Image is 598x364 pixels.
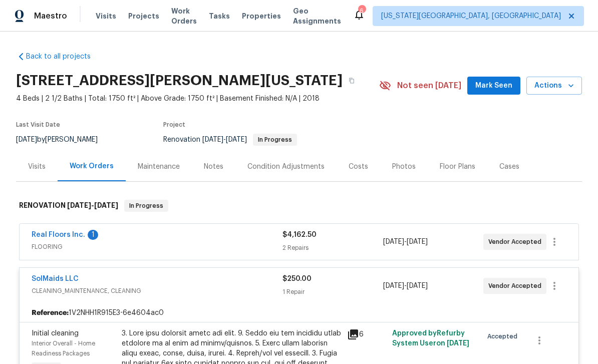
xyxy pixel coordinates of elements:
span: $250.00 [282,275,312,282]
div: 1 Repair [282,287,383,297]
span: - [383,281,428,291]
a: Real Floors Inc. [32,231,85,238]
span: Projects [128,11,159,21]
span: Renovation [163,136,297,143]
span: Not seen [DATE] [397,81,461,91]
h6: RENOVATION [19,200,118,212]
h2: [STREET_ADDRESS][PERSON_NAME][US_STATE] [16,76,343,86]
span: Interior Overall - Home Readiness Packages [32,340,95,356]
div: 6 [347,328,386,340]
span: Geo Assignments [293,6,341,26]
div: 1V2NHH1R915E3-6e4604ac0 [20,304,578,322]
span: $4,162.50 [282,231,317,238]
span: Vendor Accepted [488,281,545,291]
b: Reference: [32,308,69,318]
span: - [383,237,428,247]
span: [DATE] [16,136,37,143]
span: [DATE] [383,238,404,245]
div: 2 Repairs [282,243,383,253]
div: Floor Plans [440,162,475,172]
span: - [67,202,118,209]
div: Visits [28,162,46,172]
span: [DATE] [94,202,118,209]
span: Maestro [34,11,67,21]
span: Last Visit Date [16,122,60,128]
span: In Progress [254,137,296,143]
span: Mark Seen [475,80,512,92]
span: [DATE] [226,136,247,143]
div: Condition Adjustments [247,162,325,172]
button: Mark Seen [467,77,520,95]
span: Visits [96,11,116,21]
span: [DATE] [407,282,428,289]
div: 1 [88,230,98,240]
span: - [202,136,247,143]
div: Photos [392,162,416,172]
div: Cases [499,162,519,172]
span: Properties [242,11,281,21]
span: Initial cleaning [32,330,79,337]
div: Costs [349,162,368,172]
span: FLOORING [32,242,282,252]
div: Maintenance [138,162,180,172]
span: Approved by Refurby System User on [392,330,469,347]
span: Work Orders [171,6,197,26]
span: [DATE] [202,136,223,143]
span: [US_STATE][GEOGRAPHIC_DATA], [GEOGRAPHIC_DATA] [381,11,561,21]
button: Copy Address [343,72,361,90]
span: [DATE] [383,282,404,289]
span: Accepted [487,331,521,341]
span: Actions [534,80,574,92]
span: CLEANING_MAINTENANCE, CLEANING [32,286,282,296]
div: Notes [204,162,223,172]
span: 4 Beds | 2 1/2 Baths | Total: 1750 ft² | Above Grade: 1750 ft² | Basement Finished: N/A | 2018 [16,94,379,104]
div: by [PERSON_NAME] [16,134,110,146]
div: Work Orders [70,161,114,171]
span: Tasks [209,13,230,20]
span: Project [163,122,185,128]
span: In Progress [125,201,167,211]
div: RENOVATION [DATE]-[DATE]In Progress [16,190,582,222]
div: 6 [358,6,365,16]
span: Vendor Accepted [488,237,545,247]
a: Back to all projects [16,52,112,62]
span: [DATE] [67,202,91,209]
span: [DATE] [407,238,428,245]
button: Actions [526,77,582,95]
span: [DATE] [447,340,469,347]
a: SolMaids LLC [32,275,79,282]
